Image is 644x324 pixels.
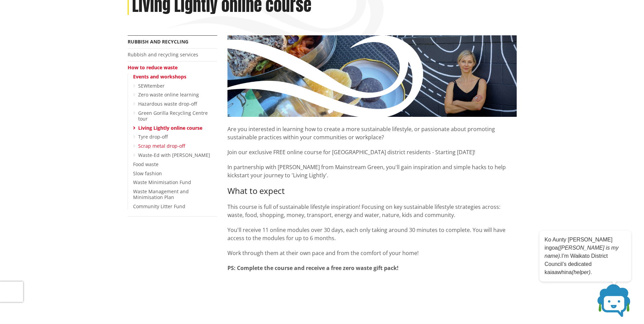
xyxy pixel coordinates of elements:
p: Work through them at their own pace and from the comfort of your home! [227,249,517,257]
a: Scrap metal drop-off [138,143,185,149]
em: ([PERSON_NAME] is my name). [545,245,619,259]
a: Rubbish and recycling services [128,51,198,58]
a: Tyre drop-off [138,133,168,140]
a: Waste Minimisation Fund [133,179,191,185]
p: Ko Aunty [PERSON_NAME] ingoa I’m Waikato District Council’s dedicated kaiaawhina . [545,236,626,276]
a: Rubbish and recycling [128,38,188,45]
em: (helper) [572,269,590,275]
h3: What to expect [227,186,517,196]
strong: omplete the course and receive a free zero waste gift pack! [240,264,399,272]
a: Living Lightly online course [138,125,202,131]
p: In partnership with [PERSON_NAME] from Mainstream Green, you'll gain inspiration and simple hacks... [227,163,517,179]
a: How to reduce waste [128,64,178,71]
p: Are you interested in learning how to create a more sustainable lifestyle, or passionate about pr... [227,117,517,141]
a: Zero waste online learning [138,91,199,98]
p: You'll receive 11 online modules over 30 days, each only taking around 30 minutes to complete. Yo... [227,226,517,242]
a: Events and workshops [133,73,186,80]
img: Living Lightly banner [227,35,517,117]
a: Slow fashion [133,170,162,177]
a: Hazardous waste drop-off [138,101,197,107]
a: Waste-Ed with [PERSON_NAME] [138,152,210,158]
a: SEWtember [138,83,165,89]
a: Food waste [133,161,159,167]
a: Waste Management and Minimisation Plan [133,188,189,200]
a: Green Gorilla Recycling Centre tour [138,110,208,122]
p: Join our exclusive FREE online course for [GEOGRAPHIC_DATA] district residents - Starting [DATE]! [227,148,517,156]
a: Community Litter Fund [133,203,185,210]
strong: PS: C [227,264,240,272]
p: This course is full of sustainable lifestyle inspiration! Focusing on key sustainable lifestyle s... [227,203,517,219]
